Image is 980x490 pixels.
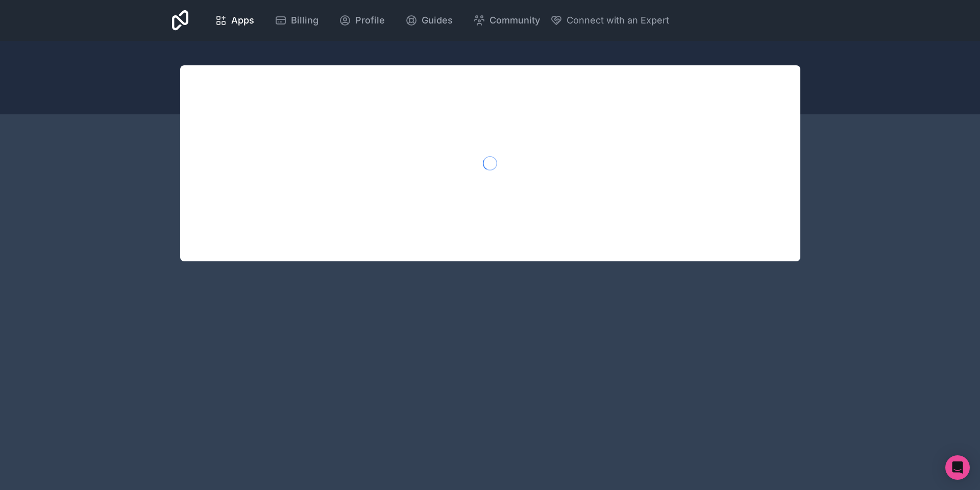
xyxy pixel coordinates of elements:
a: Guides [397,9,461,32]
a: Apps [207,9,262,32]
button: Connect with an Expert [550,13,669,28]
div: Open Intercom Messenger [945,455,970,480]
a: Profile [331,9,393,32]
a: Billing [266,9,327,32]
span: Connect with an Expert [567,13,669,28]
span: Profile [355,13,385,28]
span: Billing [291,13,318,28]
span: Guides [422,13,453,28]
span: Community [489,13,540,28]
span: Apps [231,13,254,28]
a: Community [465,9,548,32]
